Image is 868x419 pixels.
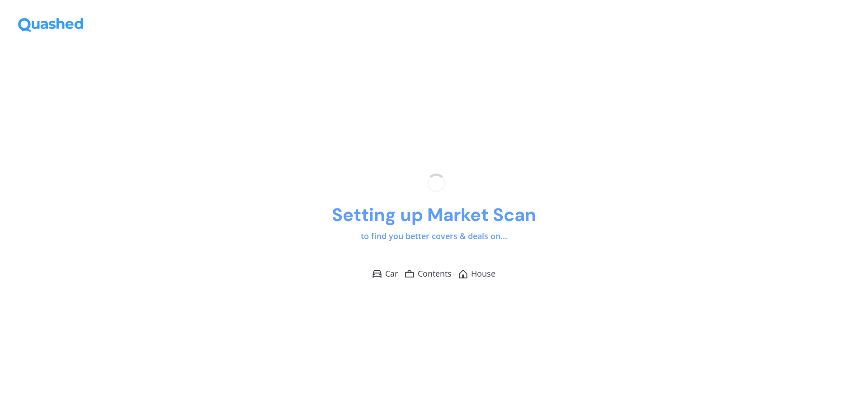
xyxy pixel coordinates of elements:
[361,231,507,242] p: to find you better covers & deals on...
[405,270,414,278] img: Contents
[373,270,382,278] img: Car
[418,268,452,279] span: Contents
[385,268,398,279] span: Car
[471,268,495,279] span: House
[332,203,536,226] h1: Setting up Market Scan
[459,269,467,278] img: House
